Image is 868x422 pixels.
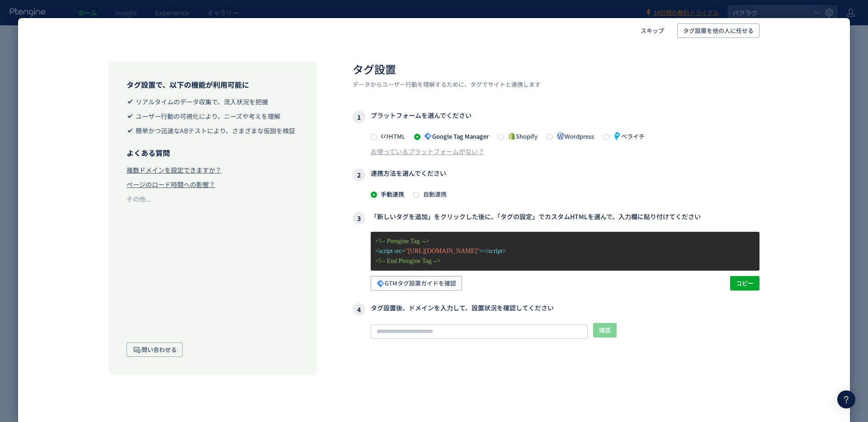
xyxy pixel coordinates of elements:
[127,180,215,189] div: ページのロード時間への影響？
[730,276,759,291] button: コピー
[353,303,759,316] h3: タグ設置後、ドメインを入力して、設置状況を確認してください
[127,80,298,90] h3: タグ設置で、以下の機能が利用可能に
[132,342,177,357] span: 問い合わせる
[377,190,404,198] span: 手動連携
[504,132,538,141] span: Shopify
[127,112,298,121] li: ユーザー行動の可視化により、ニーズや考えを理解
[593,323,617,338] button: 確認
[353,169,365,181] i: 2
[353,212,759,225] h3: 「新しいタグを追加」をクリックした後に、「タグの設定」でカスタムHTMLを選んで、入力欄に貼り付けてください
[353,80,759,89] p: データからユーザー行動を理解するために、タグでサイトと連携します
[420,190,447,198] span: 自動連携
[353,169,759,181] h3: 連携方法を選んでください
[375,246,755,256] p: <script src= ></script>
[353,111,365,123] i: 1
[127,97,298,106] li: リアルタイムのデータ収集で、流入状況を把握
[375,236,755,246] p: <!-- Ptengine Tag -->
[609,132,645,141] span: ペライチ
[371,276,462,291] button: GTMタグ設置ガイドを確認
[599,323,611,338] span: 確認
[375,256,755,266] p: <!-- End Ptengine Tag -->
[127,165,222,174] div: 複数ドメインを設定できますか？
[127,342,183,357] button: 問い合わせる
[420,132,489,141] span: Google Tag Manager
[677,23,759,38] button: タグ設置を他の人に任せる
[377,276,456,291] span: GTMタグ設置ガイドを確認
[353,61,759,77] h2: タグ設置
[353,212,365,225] i: 3
[635,23,670,38] button: スキップ
[736,276,754,291] span: コピー
[127,148,298,158] h3: よくある質問
[553,132,594,141] span: Wordpress
[371,147,484,156] div: お使っているプラットフォームがない？
[127,126,298,135] li: 簡単かつ迅速なABテストにより、さまざまな仮説を検証
[127,194,151,203] div: その他...
[377,132,405,141] span: HTML
[406,248,480,254] span: "[URL][DOMAIN_NAME]"
[353,303,365,316] i: 4
[353,111,759,123] h3: プラットフォームを選んでください
[683,23,754,38] span: タグ設置を他の人に任せる
[641,23,664,38] span: スキップ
